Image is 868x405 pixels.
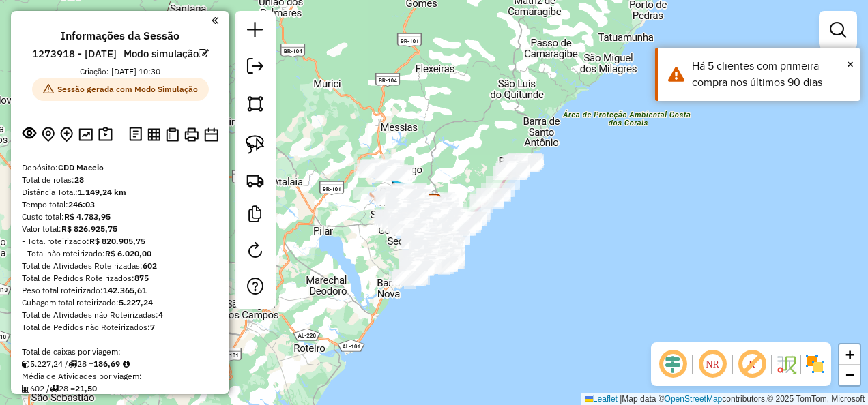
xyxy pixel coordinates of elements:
[145,125,163,143] button: Visualizar relatório de Roteirização
[20,123,39,145] button: Exibir sessão original
[22,284,218,297] div: Peso total roteirizado:
[96,124,115,145] button: Painel de Sugestão
[425,194,443,211] img: CDD Maceio
[845,346,854,363] span: +
[692,58,850,91] div: Há 5 clientes com primeira compra nos últimos 90 dias
[22,370,218,382] div: Média de Atividades por viagem:
[212,12,218,28] a: Clique aqui para minimizar o painel
[74,175,84,185] strong: 28
[581,393,868,405] div: Map data © contributors,© 2025 TomTom, Microsoft
[163,125,182,145] button: Visualizar Romaneio
[839,344,860,365] a: Zoom in
[39,124,57,145] button: Centralizar mapa no depósito ou ponto de apoio
[242,16,269,47] a: Nova sessão e pesquisa
[22,174,218,186] div: Total de rotas:
[143,260,157,271] strong: 602
[74,65,166,78] div: Criação: [DATE] 10:30
[22,358,218,370] div: 5.227,24 / 28 =
[736,348,768,380] span: Exibir rótulo
[22,297,218,309] div: Cubagem total roteirizado:
[89,236,145,246] strong: R$ 820.905,75
[105,248,151,258] strong: R$ 6.020,00
[22,346,218,358] div: Total de caixas por viagem:
[22,321,218,333] div: Total de Pedidos não Roteirizados:
[76,125,96,143] button: Otimizar todas as rotas
[123,360,130,368] i: Meta Caixas/viagem: 159,94 Diferença: 26,75
[22,198,218,211] div: Tempo total:
[58,162,104,172] strong: CDD Maceio
[390,190,424,204] div: Atividade não roteirizada - ANTONIO SOARES PIMEN
[201,125,221,145] button: Disponibilidade de veículos
[22,223,218,235] div: Valor total:
[391,189,425,202] div: Atividade não roteirizada - LEL MERCEARIA
[665,394,723,404] a: OpenStreetMap
[394,190,429,203] div: Atividade não roteirizada - ANTURIANOS MERCEARIA
[246,94,265,113] img: Selecionar atividades - polígono
[126,124,145,145] button: Logs desbloquear sessão
[847,54,854,74] button: Close
[246,170,265,190] img: Criar rota
[150,322,155,332] strong: 7
[134,273,149,283] strong: 875
[775,353,797,375] img: Fluxo de ruas
[656,348,689,380] span: Ocultar deslocamento
[696,348,729,380] span: Ocultar NR
[246,135,265,154] img: Selecionar atividades - laço
[22,309,218,321] div: Total de Atividades não Roteirizadas:
[22,260,218,272] div: Total de Atividades Roteirizadas:
[182,125,201,145] button: Imprimir Rotas
[32,48,117,60] h6: 1273918 - [DATE]
[22,382,218,395] div: 602 / 28 =
[199,48,209,59] em: Alterar nome da sessão
[50,385,59,393] i: Total de rotas
[75,383,97,393] strong: 21,50
[61,224,117,234] strong: R$ 826.925,75
[22,162,218,174] div: Depósito:
[22,235,218,247] div: - Total roteirizado:
[240,165,270,195] a: Criar rota
[68,360,77,368] i: Total de rotas
[839,365,860,385] a: Zoom out
[22,385,30,393] i: Total de Atividades
[22,247,218,260] div: - Total não roteirizado:
[242,52,269,83] a: Exportar sessão
[424,192,442,209] img: UDC zumpy
[64,211,111,222] strong: R$ 4.783,95
[68,199,95,209] strong: 246:03
[103,285,147,295] strong: 142.365,61
[78,187,126,197] strong: 1.149,24 km
[61,29,179,42] h4: Informações da Sessão
[620,394,622,404] span: |
[93,359,120,369] strong: 186,69
[847,57,854,72] span: ×
[585,394,618,404] a: Leaflet
[22,186,218,198] div: Distância Total:
[804,353,826,375] img: Exibir/Ocultar setores
[22,211,218,223] div: Custo total:
[32,78,209,101] span: Sessão gerada com Modo Simulação
[158,310,163,320] strong: 4
[845,366,854,383] span: −
[242,237,269,267] a: Reroteirizar Sessão
[57,124,76,145] button: Adicionar Atividades
[242,200,269,231] a: Criar modelo
[119,297,153,307] strong: 5.227,24
[22,360,30,368] i: Cubagem total roteirizado
[824,16,852,44] a: Exibir filtros
[124,48,209,60] h6: Modo simulação
[22,272,218,284] div: Total de Pedidos Roteirizados:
